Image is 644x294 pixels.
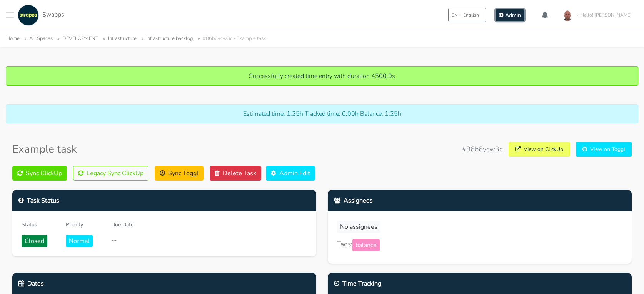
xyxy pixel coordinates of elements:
[509,142,570,157] a: View on ClickUp
[557,4,638,26] a: Hello! [PERSON_NAME]
[42,10,64,19] span: Swapps
[576,142,632,157] a: View on Toggl
[505,12,521,19] span: Admin
[448,8,486,22] button: ENEnglish
[12,190,316,211] div: Task Status
[18,5,39,26] img: swapps-linkedin-v2.jpg
[462,144,502,154] span: #86b6ycw3c
[62,35,98,42] a: DEVELOPMENT
[66,235,93,247] span: Normal
[581,12,632,18] span: Hello! [PERSON_NAME]
[14,71,630,81] p: Successfully created time entry with duration 4500.0s
[22,235,47,247] span: Closed
[6,5,14,26] button: Toggle navigation menu
[16,5,64,26] a: Swapps
[463,12,479,18] span: English
[266,166,315,181] a: Admin Edit
[12,166,67,181] button: Sync ClickUp
[108,35,137,42] a: Infrastructure
[337,221,380,233] span: No assignees
[210,166,261,181] button: Delete Task
[496,9,524,21] a: Admin
[155,166,204,181] button: Sync Toggl
[22,221,47,229] div: Status
[195,34,266,43] li: #86b6ycw3c - Example task
[12,143,77,156] h3: Example task
[66,221,93,229] div: Priority
[337,239,622,254] div: Tags:
[111,221,133,229] div: Due Date
[6,35,20,42] a: Home
[14,109,630,118] p: Estimated time: 1.25h Tracked time: 0.00h Balance: 1.25h
[352,239,380,251] span: balance
[111,235,133,245] div: --
[73,166,148,181] button: Legacy Sync ClickUp
[328,190,632,211] div: Assignees
[29,35,53,42] a: All Spaces
[560,7,575,23] img: foto-andres-documento.jpeg
[146,35,193,42] a: Infrastructure backlog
